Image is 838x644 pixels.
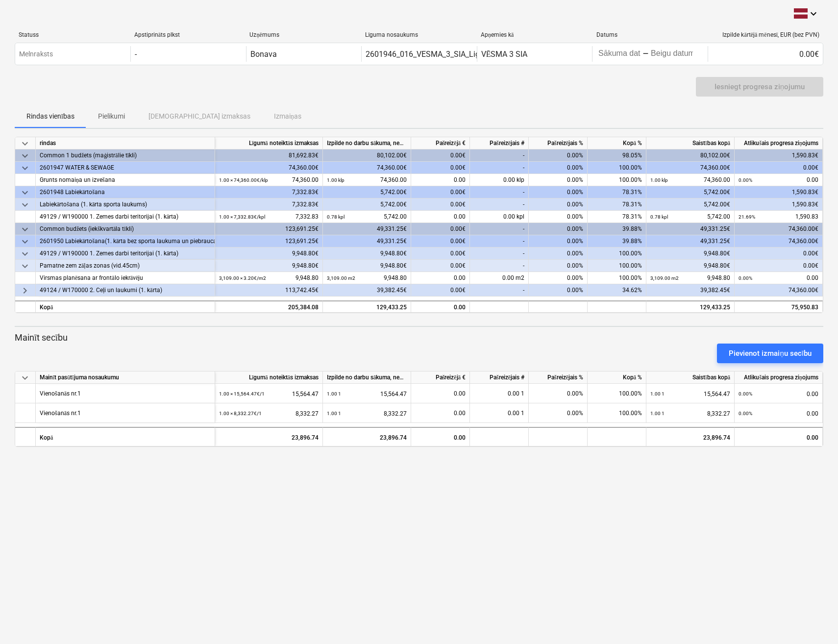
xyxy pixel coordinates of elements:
[411,162,470,174] div: 0.00€
[40,186,211,198] div: 2601948 Labiekārtošana
[40,403,81,422] div: Vienošanās nr.1
[588,372,646,384] div: Kopā %
[529,174,588,186] div: 0.00%
[650,391,665,396] small: 1.00 1
[739,211,818,223] div: 1,590.83
[411,198,470,211] div: 0.00€
[98,111,125,122] p: Pielikumi
[327,214,345,220] small: 0.78 kpl
[19,248,31,260] span: keyboard_arrow_down
[529,372,588,384] div: Pašreizējais %
[470,186,529,198] div: -
[735,149,823,162] div: 1,590.83€
[327,403,407,423] div: 8,332.27
[650,177,668,183] small: 1.00 klp
[642,51,649,57] div: -
[739,403,818,423] div: 0.00
[415,384,466,403] div: 0.00
[323,223,411,235] div: 49,331.25€
[481,31,589,39] div: Apņemies kā
[646,260,735,272] div: 9,948.80€
[735,260,823,272] div: 0.00€
[19,260,31,272] span: keyboard_arrow_down
[327,411,341,416] small: 1.00 1
[739,214,755,220] small: 21.69%
[735,198,823,211] div: 1,590.83€
[529,384,588,403] div: 0.00%
[323,137,411,149] div: Izpilde no darbu sākuma, neskaitot kārtējā mēneša izpildi
[596,31,704,38] div: Datums
[219,275,266,281] small: 3,109.00 × 3.20€ / m2
[411,211,470,223] div: 0.00
[215,248,323,260] div: 9,948.80€
[470,384,529,403] div: 0.00 1
[717,344,823,363] button: Pievienot izmaiņu secību
[219,211,319,223] div: 7,332.83
[470,248,529,260] div: -
[219,272,319,284] div: 9,948.80
[470,284,529,297] div: -
[529,260,588,272] div: 0.00%
[739,174,818,186] div: 0.00
[529,403,588,423] div: 0.00%
[327,177,345,183] small: 1.00 klp
[470,211,529,223] div: 0.00 kpl
[588,272,646,284] div: 100.00%
[327,275,355,281] small: 3,109.00 m2
[470,174,529,186] div: 0.00 klp
[529,211,588,223] div: 0.00%
[19,199,31,211] span: keyboard_arrow_down
[40,260,211,272] div: Pamatne zem zāļas zonas (vid.45cm)
[323,427,411,446] div: 23,896.74
[411,223,470,235] div: 0.00€
[470,372,529,384] div: Pašreizējais #
[19,285,31,297] span: keyboard_arrow_right
[735,248,823,260] div: 0.00€
[646,372,735,384] div: Saistības kopā
[529,198,588,211] div: 0.00%
[40,248,211,260] div: 49129 / W190000 1. Zemes darbi teritorijai (1. kārta)
[588,260,646,272] div: 100.00%
[649,47,695,61] input: Beigu datums
[529,137,588,149] div: Pašreizējais %
[215,149,323,162] div: 81,692.83€
[219,391,265,396] small: 1.00 × 15,564.47€ / 1
[470,403,529,423] div: 0.00 1
[739,275,752,281] small: 0.00%
[40,272,211,284] div: Virsmas planēsana ar frontālo iekrāvēju
[529,248,588,260] div: 0.00%
[588,149,646,162] div: 98.05%
[529,284,588,297] div: 0.00%
[40,235,211,248] div: 2601950 Labiekārtošana(1. kārta bez sporta laukuma un piebraucamā ceļa)
[40,384,81,403] div: Vienošanās nr.1
[215,223,323,235] div: 123,691.25€
[36,137,215,149] div: rindas
[219,384,319,404] div: 15,564.47
[135,50,137,59] div: -
[739,411,752,416] small: 0.00%
[735,372,823,384] div: Atlikušais progresa ziņojums
[19,187,31,198] span: keyboard_arrow_down
[650,384,730,404] div: 15,564.47
[646,248,735,260] div: 9,948.80€
[470,162,529,174] div: -
[650,275,679,281] small: 3,109.00 m2
[36,372,215,384] div: Mainīt pasūtījuma nosaukumu
[529,272,588,284] div: 0.00%
[646,300,735,313] div: 129,433.25
[729,347,812,360] div: Pievienot izmaiņu secību
[219,301,319,314] div: 205,384.08
[646,284,735,297] div: 39,382.45€
[15,332,823,344] p: Mainīt secību
[415,403,466,423] div: 0.00
[365,31,473,39] div: Līguma nosaukums
[411,427,470,446] div: 0.00
[366,50,682,59] div: 2601946_016_VESMA_3_SIA_Ligums_Gultnes_sagatavosana_brugesanai_VG24_1karta.pdf
[219,403,319,423] div: 8,332.27
[739,301,818,314] div: 75,950.83
[481,50,528,59] div: VĒSMA 3 SIA
[735,223,823,235] div: 74,360.00€
[529,235,588,248] div: 0.00%
[323,260,411,272] div: 9,948.80€
[470,198,529,211] div: -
